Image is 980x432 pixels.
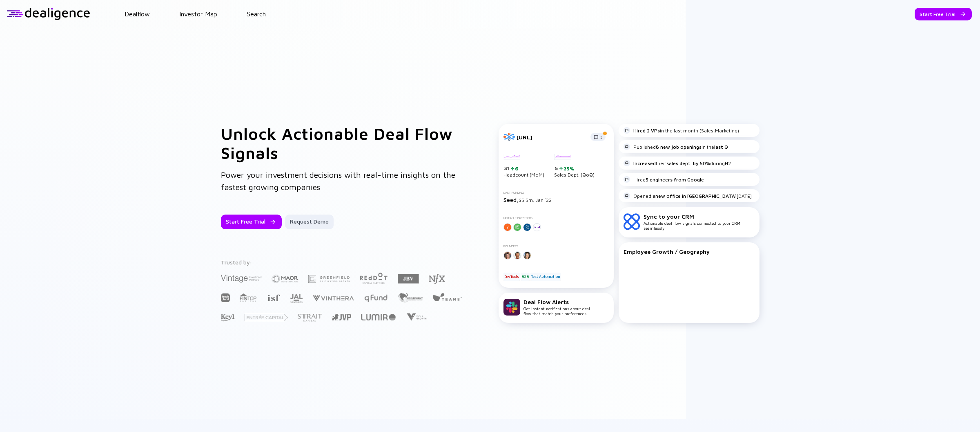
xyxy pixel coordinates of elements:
div: 25% [563,166,575,172]
img: The Elephant [398,293,423,302]
img: Greenfield Partners [308,275,350,283]
img: Maor Investments [272,272,298,286]
button: Start Free Trial [915,8,972,20]
div: [URL] [517,134,586,141]
img: Israel Secondary Fund [267,294,280,301]
div: Published in the [624,143,728,150]
img: Key1 Capital [221,314,235,322]
a: Investor Map [179,10,217,18]
img: Red Dot Capital Partners [359,271,388,284]
div: $5.5m, Jan `22 [503,196,609,203]
div: Get instant notifications about deal flow that match your preferences [523,298,590,316]
div: Sync to your CRM [644,213,755,220]
strong: Hired 2 VPs [633,128,660,134]
div: Notable Investors [503,216,609,220]
strong: new office in [GEOGRAPHIC_DATA] [655,193,737,199]
h1: Unlock Actionable Deal Flow Signals [221,124,466,162]
img: Vintage Investment Partners [221,274,262,283]
a: Dealflow [125,10,150,18]
img: FINTOP Capital [240,293,257,302]
img: Jerusalem Venture Partners [332,314,351,320]
div: Actionable deal flow signals connected to your CRM seamlessly [644,213,755,231]
div: Employee Growth / Geography [624,248,755,255]
img: Q Fund [364,293,388,303]
div: Sales Dept. (QoQ) [554,154,595,178]
strong: sales dept. by 50% [666,160,710,166]
strong: last Q [714,144,728,150]
span: Seed, [503,196,519,203]
div: Founders [503,244,609,248]
img: Strait Capital [298,314,322,322]
div: Trusted by: [221,259,463,266]
div: B2B [521,273,529,281]
img: JBV Capital [398,273,419,284]
strong: H2 [725,160,731,166]
div: Hired [624,176,704,183]
div: in the last month (Sales,Marketing) [624,127,739,134]
img: NFX [429,274,445,284]
img: Entrée Capital [245,314,288,321]
button: Request Demo [285,215,334,229]
img: JAL Ventures [290,294,303,303]
div: 6 [514,166,519,172]
img: Vinthera [312,294,354,302]
a: Search [247,10,266,18]
div: 31 [504,165,544,172]
img: Team8 [432,293,462,301]
div: 5 [555,165,595,172]
div: Opened a [DATE] [624,192,752,199]
div: Deal Flow Alerts [523,298,590,305]
div: Test Automation [530,273,561,281]
div: Headcount (MoM) [503,154,544,178]
strong: 5 engineers from Google [646,177,704,183]
div: Last Funding [503,191,609,195]
img: Lumir Ventures [361,314,396,320]
span: Power your investment decisions with real-time insights on the fastest growing companies [221,170,455,192]
img: Viola Growth [405,313,427,321]
div: their during [624,160,731,166]
div: DevTools [503,273,520,281]
button: Start Free Trial [221,215,282,229]
strong: 8 new job openings [656,144,702,150]
strong: Increased [633,160,656,166]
